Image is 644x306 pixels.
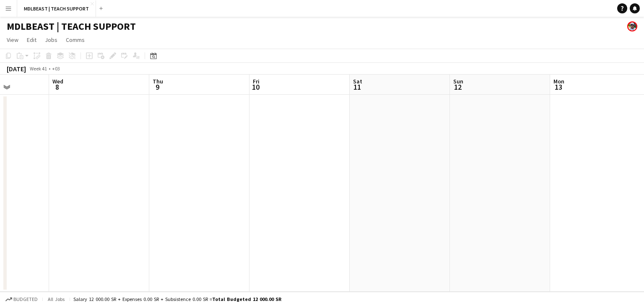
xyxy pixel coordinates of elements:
[353,78,362,85] span: Sat
[42,34,61,45] a: Jobs
[253,78,260,85] span: Fri
[52,65,60,72] div: +03
[46,296,66,302] span: All jobs
[17,0,96,17] button: MDLBEAST | TEACH SUPPORT
[7,65,26,73] div: [DATE]
[51,82,63,92] span: 8
[151,82,163,92] span: 9
[13,296,38,302] span: Budgeted
[27,36,36,44] span: Edit
[153,78,163,85] span: Thu
[552,82,564,92] span: 13
[45,36,57,44] span: Jobs
[3,34,22,45] a: View
[352,82,362,92] span: 11
[7,36,18,44] span: View
[627,21,637,31] app-user-avatar: ahmed Abdu
[62,34,88,45] a: Comms
[7,20,136,33] h1: MDLBEAST | TEACH SUPPORT
[453,78,463,85] span: Sun
[23,34,40,45] a: Edit
[4,295,39,304] button: Budgeted
[553,78,564,85] span: Mon
[452,82,463,92] span: 12
[52,78,63,85] span: Wed
[252,82,260,92] span: 10
[28,65,49,72] span: Week 41
[73,296,281,302] div: Salary 12 000.00 SR + Expenses 0.00 SR + Subsistence 0.00 SR =
[212,296,281,302] span: Total Budgeted 12 000.00 SR
[66,36,85,44] span: Comms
